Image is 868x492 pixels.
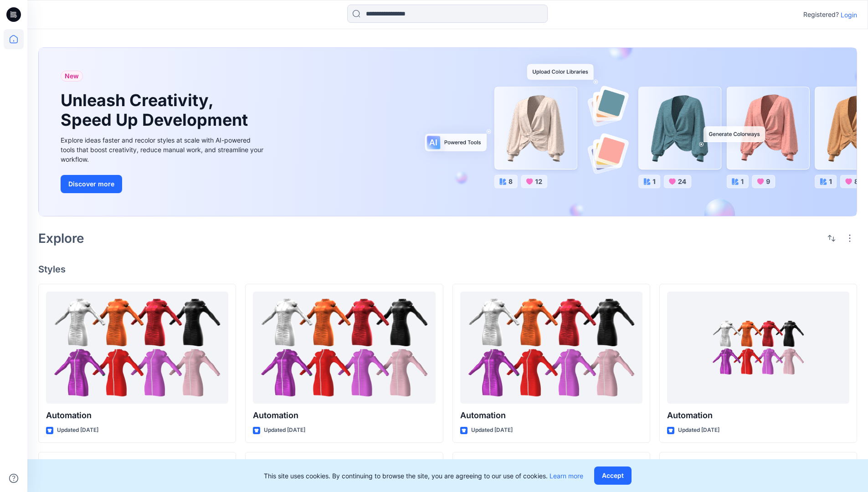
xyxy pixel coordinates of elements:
[46,292,228,404] a: Automation
[38,264,857,275] h4: Styles
[264,471,583,481] p: This site uses cookies. By continuing to browse the site, you are agreeing to our use of cookies.
[667,409,849,422] p: Automation
[594,466,632,485] button: Accept
[678,425,719,435] p: Updated [DATE]
[471,425,513,435] p: Updated [DATE]
[61,135,266,164] div: Explore ideas faster and recolor styles at scale with AI-powered tools that boost creativity, red...
[61,91,252,130] h1: Unleash Creativity, Speed Up Development
[264,425,305,435] p: Updated [DATE]
[61,175,266,193] a: Discover more
[65,71,79,82] span: New
[57,425,98,435] p: Updated [DATE]
[550,472,583,480] a: Learn more
[61,175,122,193] button: Discover more
[460,292,642,404] a: Automation
[253,292,435,404] a: Automation
[460,409,642,422] p: Automation
[253,409,435,422] p: Automation
[46,409,228,422] p: Automation
[38,231,84,246] h2: Explore
[667,292,849,404] a: Automation
[803,9,839,20] p: Registered?
[841,10,857,20] p: Login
